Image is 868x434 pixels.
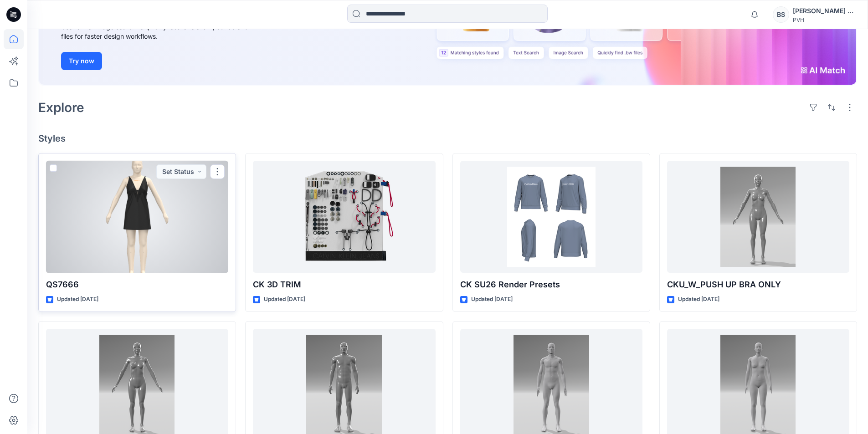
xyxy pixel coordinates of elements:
div: [PERSON_NAME] Silk [793,5,857,16]
div: BS [773,6,789,23]
div: PVH [793,16,857,23]
a: CKU_W_PUSH UP BRA ONLY [667,161,849,273]
p: Updated [DATE] [678,295,719,304]
h2: Explore [38,100,84,115]
p: QS7666 [46,278,228,291]
button: Try now [61,52,102,70]
p: Updated [DATE] [264,295,305,304]
h4: Styles [38,133,857,144]
p: CK 3D TRIM [253,278,435,291]
p: Updated [DATE] [471,295,513,304]
a: QS7666 [46,161,228,273]
a: CK SU26 Render Presets [460,161,642,273]
div: Use text or image search to quickly locate relevant, editable .bw files for faster design workflows. [61,22,266,41]
p: Updated [DATE] [57,295,98,304]
p: CK SU26 Render Presets [460,278,642,291]
p: CKU_W_PUSH UP BRA ONLY [667,278,849,291]
a: CK 3D TRIM [253,161,435,273]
